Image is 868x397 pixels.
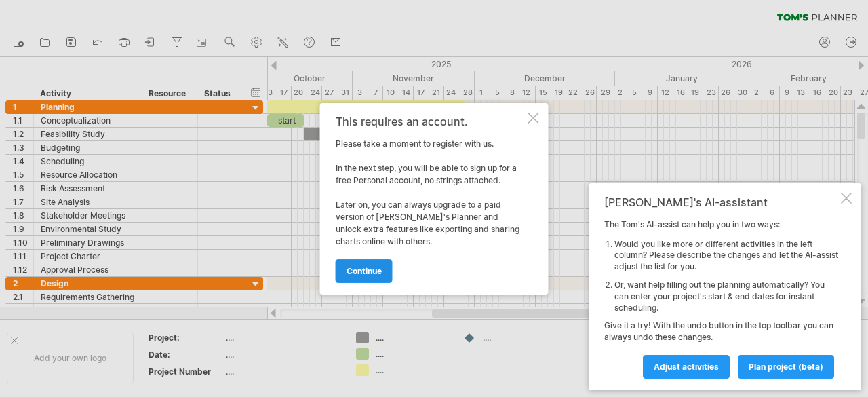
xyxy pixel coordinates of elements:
span: Adjust activities [654,362,719,372]
li: Or, want help filling out the planning automatically? You can enter your project's start & end da... [614,280,838,314]
div: [PERSON_NAME]'s AI-assistant [604,195,838,209]
div: The Tom's AI-assist can help you in two ways: Give it a try! With the undo button in the top tool... [604,219,838,378]
a: Adjust activities [643,355,730,379]
span: plan project (beta) [749,362,823,372]
div: Please take a moment to register with us. In the next step, you will be able to sign up for a fre... [336,115,526,282]
a: plan project (beta) [738,355,834,379]
span: continue [347,266,382,276]
li: Would you like more or different activities in the left column? Please describe the changes and l... [614,239,838,273]
a: continue [336,259,393,283]
div: This requires an account. [336,115,526,128]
